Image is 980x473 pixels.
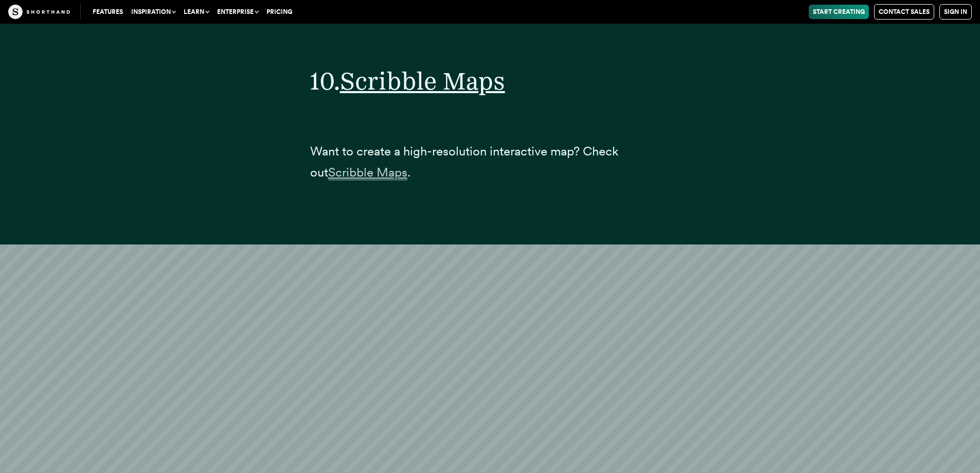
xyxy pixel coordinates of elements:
[88,5,127,19] a: Features
[127,5,180,19] button: Inspiration
[262,5,296,19] a: Pricing
[874,4,934,20] a: Contact Sales
[328,165,407,180] span: Scribble Maps
[310,66,340,96] span: 10.
[213,5,262,19] button: Enterprise
[939,4,972,20] a: Sign in
[407,165,411,180] span: .
[180,5,213,19] button: Learn
[310,144,618,180] span: Want to create a high-resolution interactive map? Check out
[8,5,70,19] img: The Craft
[340,66,505,96] a: Scribble Maps
[809,5,869,19] a: Start Creating
[328,165,407,180] a: Scribble Maps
